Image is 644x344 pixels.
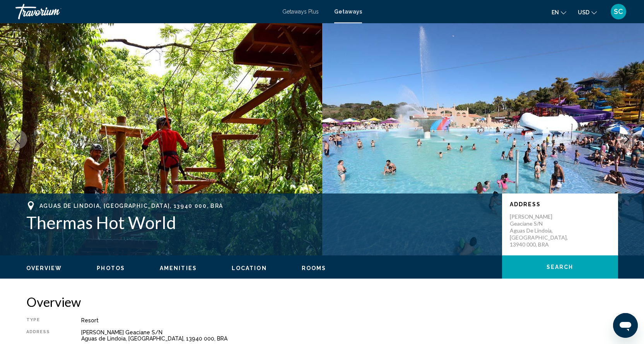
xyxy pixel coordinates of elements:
[26,265,62,271] span: Overview
[97,265,125,271] span: Photos
[15,4,275,19] a: Travorium
[552,9,559,15] span: en
[26,317,62,323] div: Type
[547,264,574,270] span: Search
[81,317,618,323] div: Resort
[160,265,197,272] button: Amenities
[160,265,197,271] span: Amenities
[302,265,326,271] span: Rooms
[26,265,62,272] button: Overview
[8,130,27,149] button: Previous image
[510,201,610,207] p: Address
[26,212,494,233] h1: Thermas Hot World
[510,213,572,248] p: [PERSON_NAME] Geaciane S/N Aguas de Lindoia, [GEOGRAPHIC_DATA], 13940 000, BRA
[232,265,267,272] button: Location
[39,203,224,209] span: Aguas de Lindoia, [GEOGRAPHIC_DATA], 13940 000, BRA
[81,329,618,342] div: [PERSON_NAME] Geaciane S/N Aguas de Lindoia, [GEOGRAPHIC_DATA], 13940 000, BRA
[552,7,566,18] button: Change language
[26,294,618,310] h2: Overview
[578,7,597,18] button: Change currency
[282,9,319,15] a: Getaways Plus
[26,329,62,342] div: Address
[617,130,636,149] button: Next image
[302,265,326,272] button: Rooms
[502,255,618,279] button: Search
[613,313,638,338] iframe: Button to launch messaging window
[608,3,629,20] button: User Menu
[614,8,623,15] span: SC
[334,9,362,15] a: Getaways
[97,265,125,272] button: Photos
[578,9,589,15] span: USD
[232,265,267,271] span: Location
